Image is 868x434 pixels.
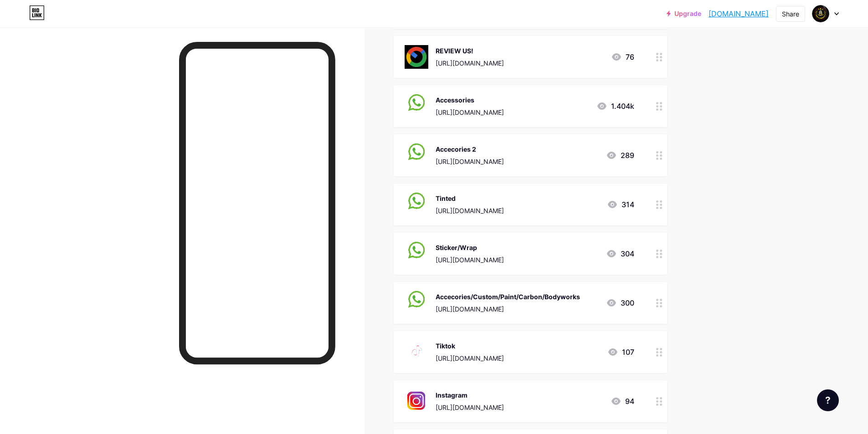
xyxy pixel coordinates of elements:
div: Tinted [436,194,504,203]
img: Tinted [405,193,428,216]
div: REVIEW US! [436,46,504,56]
div: [URL][DOMAIN_NAME] [436,353,504,363]
div: 304 [606,248,634,259]
div: Accecories 2 [436,144,504,154]
img: Accecories 2 [405,143,428,167]
div: [URL][DOMAIN_NAME] [436,58,504,68]
img: Sticker/Wrap [405,242,428,266]
div: 76 [611,51,634,62]
div: [URL][DOMAIN_NAME] [436,157,504,166]
div: 94 [611,396,634,407]
img: Instagram [405,389,428,413]
div: Share [782,9,799,19]
a: Upgrade [667,10,701,17]
a: [DOMAIN_NAME] [709,8,769,19]
div: 300 [606,297,634,308]
img: REVIEW US! [405,45,428,69]
div: 289 [606,150,634,161]
div: 314 [607,199,634,210]
div: [URL][DOMAIN_NAME] [436,206,504,215]
img: Accessories [405,94,428,118]
div: Sticker/Wrap [436,243,504,252]
img: Tiktok [405,340,428,364]
div: [URL][DOMAIN_NAME] [436,107,504,117]
div: [URL][DOMAIN_NAME] [436,304,580,314]
div: [URL][DOMAIN_NAME] [436,255,504,265]
div: Tiktok [436,341,504,351]
div: Instagram [436,390,504,400]
div: Accecories/Custom/Paint/Carbon/Bodyworks [436,292,580,301]
img: aestheticsquad [812,5,829,22]
div: 107 [607,347,634,357]
div: [URL][DOMAIN_NAME] [436,403,504,412]
div: 1.404k [596,101,634,112]
div: Accessories [436,95,504,105]
img: Accecories/Custom/Paint/Carbon/Bodyworks [405,291,428,315]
